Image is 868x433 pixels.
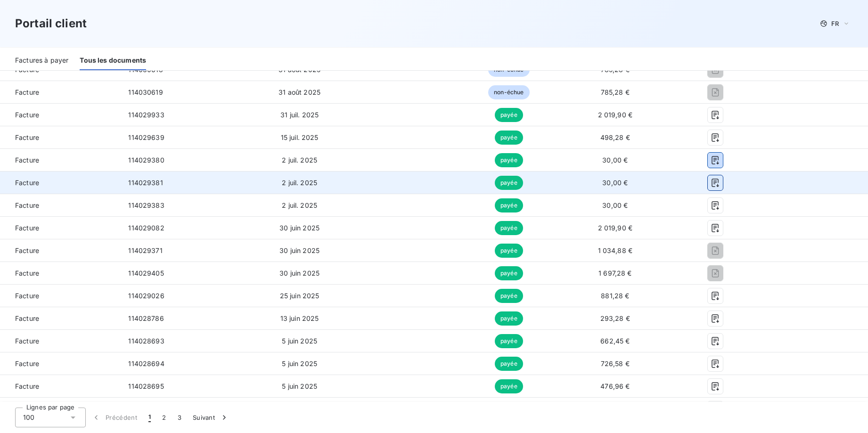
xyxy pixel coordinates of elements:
span: Facture [8,133,113,142]
button: Suivant [187,408,235,427]
span: 881,28 € [601,292,629,300]
span: 30,00 € [602,201,628,209]
button: 1 [143,408,156,427]
span: 114030619 [128,88,163,96]
span: payée [495,244,523,258]
span: 13 juin 2025 [280,314,319,322]
div: Tous les documents [80,51,146,71]
button: 3 [172,408,187,427]
span: 5 juin 2025 [282,382,317,390]
span: 293,28 € [600,314,630,322]
span: Facture [8,382,113,391]
span: payée [495,334,523,348]
span: 114028695 [128,382,164,390]
span: 114028786 [128,314,164,322]
span: payée [495,379,523,393]
span: 114028694 [128,359,164,368]
span: payée [495,153,523,167]
span: Facture [8,359,113,368]
span: 30 juin 2025 [279,246,319,254]
span: 5 juin 2025 [282,337,317,345]
span: payée [495,176,523,190]
span: 31 août 2025 [278,88,320,96]
span: 1 697,28 € [598,269,632,277]
span: 785,28 € [601,88,630,96]
span: payée [495,311,523,326]
span: payée [495,198,523,212]
span: payée [495,289,523,303]
span: 31 juil. 2025 [280,111,319,119]
span: 662,45 € [600,337,630,345]
span: 498,28 € [600,133,630,141]
span: 114029639 [128,133,164,141]
span: Facture [8,336,113,346]
span: Facture [8,155,113,165]
span: 2 juil. 2025 [282,201,317,209]
span: payée [495,108,523,122]
span: 15 juil. 2025 [281,133,319,141]
span: 2 juil. 2025 [282,156,317,164]
h3: Portail client [15,15,87,32]
span: Facture [8,223,113,233]
button: 2 [156,408,172,427]
span: Facture [8,201,113,210]
span: 1 034,88 € [598,246,633,254]
span: payée [495,357,523,371]
span: 2 019,90 € [598,224,633,232]
span: 25 juin 2025 [280,292,319,300]
span: 2 019,90 € [598,111,633,119]
span: 114029082 [128,224,164,232]
span: 114028693 [128,337,164,345]
span: 114029380 [128,156,164,164]
span: 114029371 [128,246,162,254]
span: Facture [8,269,113,278]
span: Facture [8,246,113,255]
span: payée [495,266,523,280]
span: 114029405 [128,269,164,277]
span: Facture [8,314,113,323]
span: FR [831,20,839,27]
span: Facture [8,178,113,188]
span: 114029381 [128,179,163,187]
span: 5 juin 2025 [282,359,317,368]
span: 114030618 [128,65,163,74]
span: 785,28 € [601,65,630,74]
span: payée [495,131,523,145]
span: 30,00 € [602,179,628,187]
span: 30 juin 2025 [279,269,319,277]
span: 114029933 [128,111,164,119]
span: payée [495,221,523,235]
span: Facture [8,291,113,301]
span: Facture [8,110,113,120]
span: 100 [23,413,34,422]
div: Factures à payer [15,51,68,71]
span: 31 août 2025 [278,65,320,74]
span: 2 juil. 2025 [282,179,317,187]
span: 476,96 € [600,382,630,390]
span: 30 juin 2025 [279,224,319,232]
span: 726,58 € [601,359,630,368]
button: Précédent [86,408,143,427]
span: 1 [148,413,151,422]
span: Facture [8,88,113,97]
span: 30,00 € [602,156,628,164]
span: non-échue [488,85,529,99]
span: 114029026 [128,292,164,300]
span: 114029383 [128,201,164,209]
